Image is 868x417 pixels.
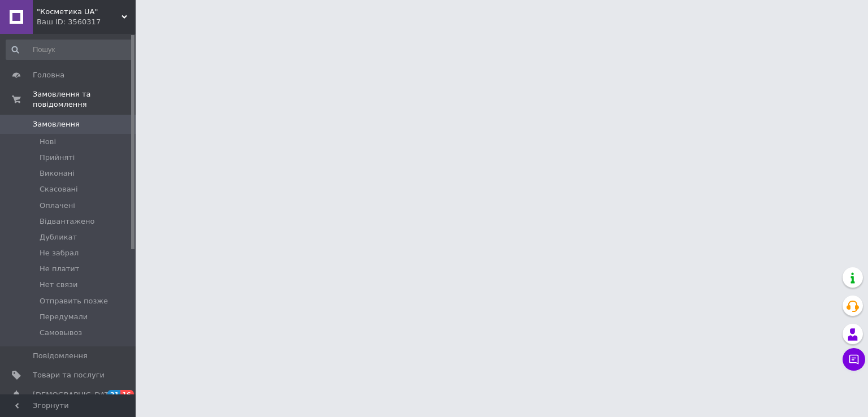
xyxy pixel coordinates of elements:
div: Ваш ID: 3560317 [37,17,136,27]
span: Відвантажено [40,216,94,227]
span: Виконані [40,168,75,179]
span: "Косметика UA" [37,7,121,17]
span: Передумали [40,312,88,322]
span: 21 [107,390,120,399]
span: Скасовані [40,184,78,194]
span: Не забрал [40,248,79,258]
span: Не платит [40,264,79,274]
span: Нові [40,137,56,147]
span: Оплачені [40,201,75,211]
span: Головна [33,70,64,80]
span: [DEMOGRAPHIC_DATA] [33,390,116,400]
input: Пошук [6,40,133,60]
span: Товари та послуги [33,370,105,380]
span: Дубликат [40,232,77,242]
span: Повідомлення [33,351,88,361]
span: 16 [120,390,133,399]
span: Отправить позже [40,296,108,306]
span: Замовлення [33,119,80,129]
span: Прийняті [40,153,75,163]
span: Замовлення та повідомлення [33,89,136,110]
span: Самовывоз [40,328,82,338]
button: Чат з покупцем [843,348,865,371]
span: Нет связи [40,280,77,290]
